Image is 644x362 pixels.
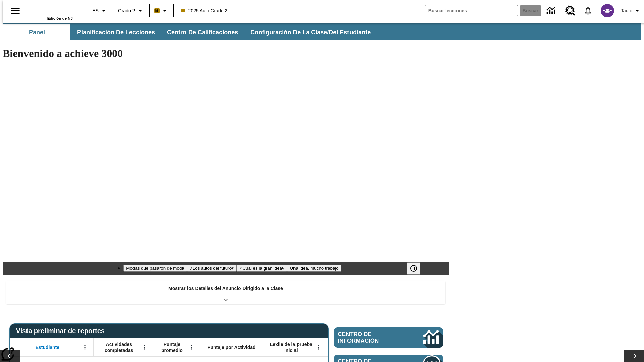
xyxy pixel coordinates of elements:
[80,342,90,352] button: Abrir menú
[29,3,73,16] a: Portada
[207,344,255,350] span: Puntaje por Actividad
[123,265,187,272] button: Diapositiva 1 Modas que pasaron de moda
[72,24,160,40] button: Planificación de lecciones
[3,47,449,60] h1: Bienvenido a achieve 3000
[407,262,427,275] div: Pausar
[543,2,561,20] a: Centro de información
[29,2,73,20] div: Portada
[181,7,228,14] span: 2025 Auto Grade 2
[36,344,60,350] span: Estudiante
[29,28,45,36] span: Panel
[6,281,445,304] div: Mostrar los Detalles del Anuncio Dirigido a la Clase
[334,327,443,348] a: Centro de información
[89,5,111,17] button: Lenguaje: ES, Selecciona un idioma
[245,24,376,40] button: Configuración de la clase/del estudiante
[162,24,244,40] button: Centro de calificaciones
[139,342,149,352] button: Abrir menú
[187,265,237,272] button: Diapositiva 2 ¿Los autos del futuro?
[267,341,316,353] span: Lexile de la prueba inicial
[3,24,70,40] button: Panel
[92,7,99,14] span: ES
[77,28,155,36] span: Planificación de lecciones
[186,342,196,352] button: Abrir menú
[16,327,108,335] span: Vista preliminar de reportes
[47,16,73,20] span: Edición de NJ
[601,4,614,17] img: avatar image
[425,5,518,16] input: Buscar campo
[152,5,171,17] button: Boost El color de la clase es anaranjado claro. Cambiar el color de la clase.
[97,341,141,353] span: Actividades completadas
[618,5,644,17] button: Perfil/Configuración
[579,2,597,19] a: Notificaciones
[621,7,632,14] span: Tauto
[338,331,401,344] span: Centro de información
[237,265,287,272] button: Diapositiva 3 ¿Cuál es la gran idea?
[3,24,377,40] div: Subbarra de navegación
[115,5,147,17] button: Grado: Grado 2, Elige un grado
[156,341,188,353] span: Puntaje promedio
[561,2,579,20] a: Centro de recursos, Se abrirá en una pestaña nueva.
[3,23,641,40] div: Subbarra de navegación
[624,350,644,362] button: Carrusel de lecciones, seguir
[407,262,420,275] button: Pausar
[250,28,371,36] span: Configuración de la clase/del estudiante
[167,28,238,36] span: Centro de calificaciones
[597,2,618,19] button: Escoja un nuevo avatar
[5,1,25,21] button: Abrir el menú lateral
[287,265,341,272] button: Diapositiva 4 Una idea, mucho trabajo
[155,6,159,15] span: B
[118,7,135,14] span: Grado 2
[314,342,324,352] button: Abrir menú
[168,285,283,292] p: Mostrar los Detalles del Anuncio Dirigido a la Clase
